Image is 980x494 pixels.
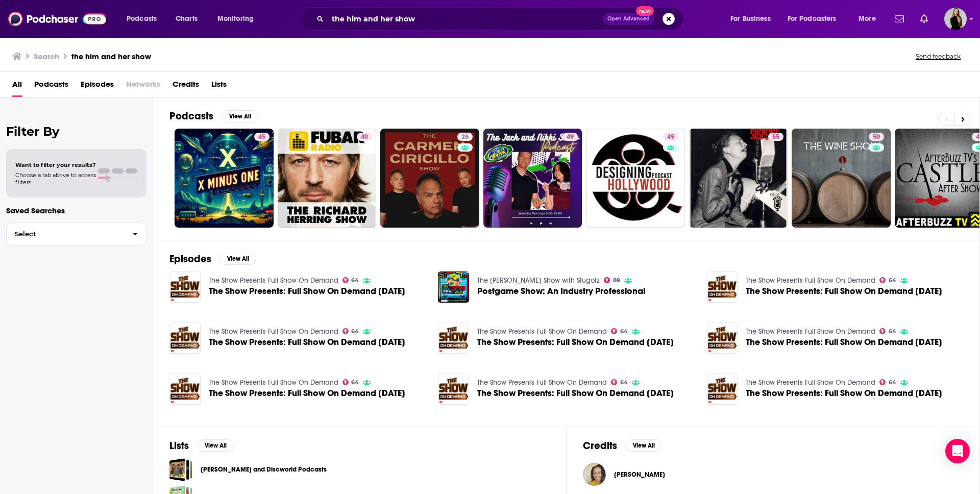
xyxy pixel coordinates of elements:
[169,11,204,27] a: Charts
[667,132,674,142] span: 49
[438,271,469,303] a: Postgame Show: An Industry Professional
[772,132,779,142] span: 55
[209,338,405,347] span: The Show Presents: Full Show On Demand [DATE]
[625,439,662,452] button: View All
[173,76,199,97] a: Credits
[357,133,372,141] a: 40
[209,338,405,347] a: The Show Presents: Full Show On Demand 12.04.19
[342,277,359,283] a: 64
[328,11,603,27] input: Search podcasts, credits, & more...
[169,110,258,122] a: PodcastsView All
[583,458,963,491] button: Lacye A. BrownLacye A. Brown
[217,12,254,26] span: Monitoring
[620,380,628,385] span: 64
[309,7,693,31] div: Search podcasts, credits, & more...
[477,338,674,347] a: The Show Presents: Full Show On Demand 6.08.21
[746,389,942,398] span: The Show Presents: Full Show On Demand [DATE]
[746,338,942,347] a: The Show Presents: Full Show On Demand 9.04.20
[707,374,738,405] img: The Show Presents: Full Show On Demand 6.04.20
[169,253,211,265] h2: Episodes
[746,287,942,295] a: The Show Presents: Full Show On Demand 1.15.21
[6,124,146,139] h2: Filter By
[879,277,896,283] a: 64
[879,328,896,334] a: 64
[477,338,674,347] span: The Show Presents: Full Show On Demand [DATE]
[730,12,771,26] span: For Business
[219,253,256,265] button: View All
[562,133,578,141] a: 49
[746,276,875,285] a: The Show Presents Full Show On Demand
[477,389,674,398] span: The Show Presents: Full Show On Demand [DATE]
[746,338,942,347] span: The Show Presents: Full Show On Demand [DATE]
[169,271,201,303] img: The Show Presents: Full Show On Demand 10.01.18
[477,287,645,295] a: Postgame Show: An Industry Professional
[119,11,170,27] button: open menu
[6,223,146,245] button: Select
[351,278,359,283] span: 64
[209,389,405,398] span: The Show Presents: Full Show On Demand [DATE]
[945,439,970,463] div: Open Intercom Messenger
[15,161,96,168] span: Want to filter your results?
[12,76,22,97] a: All
[636,6,654,16] span: New
[34,76,68,97] a: Podcasts
[169,323,201,354] img: The Show Presents: Full Show On Demand 12.04.19
[859,12,876,26] span: More
[879,379,896,385] a: 64
[209,327,338,336] a: The Show Presents Full Show On Demand
[169,374,201,405] img: The Show Presents: Full Show On Demand 11.12.19
[889,380,896,385] span: 64
[361,132,368,142] span: 40
[477,327,607,336] a: The Show Presents Full Show On Demand
[603,13,654,25] button: Open AdvancedNew
[611,379,628,385] a: 64
[209,287,405,295] a: The Show Presents: Full Show On Demand 10.01.18
[781,11,851,27] button: open menu
[438,323,469,354] img: The Show Presents: Full Show On Demand 6.08.21
[788,12,837,26] span: For Podcasters
[197,439,234,452] button: View All
[723,11,783,27] button: open menu
[583,439,662,452] a: CreditsView All
[746,389,942,398] a: The Show Presents: Full Show On Demand 6.04.20
[567,132,574,142] span: 49
[211,76,227,97] a: Lists
[380,129,479,228] a: 26
[169,439,189,452] h2: Lists
[851,11,889,27] button: open menu
[707,271,738,303] img: The Show Presents: Full Show On Demand 1.15.21
[71,52,151,61] h3: the him and her show
[477,378,607,387] a: The Show Presents Full Show On Demand
[873,132,880,142] span: 50
[8,9,106,29] a: Podchaser - Follow, Share and Rate Podcasts
[614,471,665,479] span: [PERSON_NAME]
[707,323,738,354] img: The Show Presents: Full Show On Demand 9.04.20
[6,206,146,215] p: Saved Searches
[889,278,896,283] span: 64
[614,471,665,479] a: Lacye A. Brown
[351,329,359,334] span: 64
[586,129,685,228] a: 49
[210,11,267,27] button: open menu
[342,328,359,334] a: 64
[457,133,473,141] a: 26
[209,276,338,285] a: The Show Presents Full Show On Demand
[869,133,884,141] a: 50
[944,8,967,30] button: Show profile menu
[583,463,606,486] img: Lacye A. Brown
[607,16,650,21] span: Open Advanced
[438,374,469,405] img: The Show Presents: Full Show On Demand 2.19.21
[175,129,274,228] a: 45
[746,287,942,295] span: The Show Presents: Full Show On Demand [DATE]
[663,133,678,141] a: 49
[583,439,617,452] h2: Credits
